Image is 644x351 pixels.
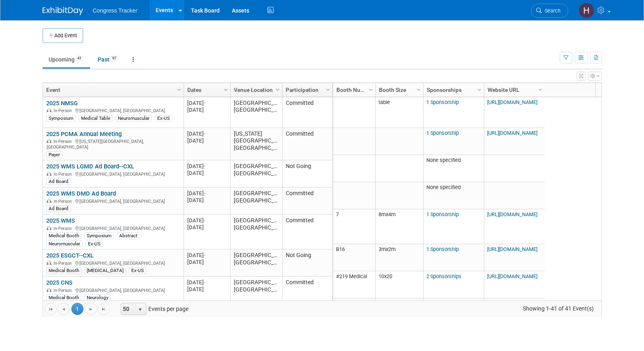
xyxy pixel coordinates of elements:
span: - [204,252,205,258]
span: Column Settings [368,87,374,93]
a: Column Settings [366,83,375,95]
a: Go to the last page [98,303,110,315]
div: [GEOGRAPHIC_DATA], [GEOGRAPHIC_DATA] [46,225,180,232]
div: Ad Board [46,178,71,185]
td: [GEOGRAPHIC_DATA], [GEOGRAPHIC_DATA] [230,160,282,187]
td: [GEOGRAPHIC_DATA], [GEOGRAPHIC_DATA] [230,249,282,277]
div: [DATE] [187,259,227,266]
a: 2025 NMSG [46,100,78,107]
td: Committed [282,128,332,160]
a: 2025 WMS LGMD Ad Board--CXL [46,163,134,170]
td: 8mx4m [375,209,423,244]
img: In-Person Event [47,108,51,112]
td: 3mx2m [375,244,423,271]
div: Ex-US [86,240,103,247]
div: Abstract [117,232,140,239]
div: Neurology [84,294,111,301]
span: In-Person [53,199,74,204]
div: Medical Booth [46,232,81,239]
img: In-Person Event [47,199,51,203]
a: Event [46,83,178,97]
span: Showing 1-41 of 41 Event(s) [515,303,601,314]
div: Ex-US [129,267,146,274]
div: Medical Booth [46,294,81,301]
td: Committed [282,215,332,249]
a: Go to the next page [85,303,97,315]
img: In-Person Event [47,226,51,230]
span: - [204,217,205,223]
td: 7 [333,209,375,244]
td: [GEOGRAPHIC_DATA], [GEOGRAPHIC_DATA] [230,215,282,249]
div: [GEOGRAPHIC_DATA], [GEOGRAPHIC_DATA] [46,170,180,177]
div: [DATE] [187,130,227,137]
a: [URL][DOMAIN_NAME] [487,273,537,279]
span: Column Settings [476,87,483,93]
div: Symposium [84,232,114,239]
img: In-Person Event [47,261,51,265]
span: In-Person [53,226,74,231]
div: [MEDICAL_DATA] [84,267,126,274]
div: [DATE] [187,252,227,259]
a: Go to the first page [45,303,57,315]
span: In-Person [53,108,74,113]
td: [GEOGRAPHIC_DATA], [GEOGRAPHIC_DATA] [230,187,282,215]
td: [GEOGRAPHIC_DATA], [GEOGRAPHIC_DATA] [230,97,282,128]
div: [DATE] [187,100,227,106]
a: Venue Location [234,83,277,97]
td: 10x20 [375,271,423,298]
a: 2 Sponsorships [426,273,462,279]
td: Committed [282,97,332,128]
span: Events per page [110,303,197,315]
span: 50 [121,303,135,315]
div: [DATE] [187,197,227,204]
span: Column Settings [176,87,182,93]
a: Column Settings [175,83,184,95]
a: Go to the previous page [58,303,70,315]
a: Column Settings [414,83,423,95]
td: [US_STATE][GEOGRAPHIC_DATA], [GEOGRAPHIC_DATA] [230,128,282,160]
span: None specified [426,184,461,190]
a: Column Settings [221,83,230,95]
a: 1 Sponsorship [426,211,459,217]
button: Add Event [43,28,83,43]
a: [URL][DOMAIN_NAME] [487,246,537,252]
div: Symposium [46,115,76,121]
a: 2025 WMS [46,217,75,224]
a: 1 Sponsorship [426,130,459,136]
div: Neuromuscular [116,115,152,121]
span: Congress Tracker [93,7,137,14]
div: [DATE] [187,217,227,224]
a: Search [531,4,568,18]
div: [DATE] [187,224,227,231]
span: Column Settings [415,87,422,93]
span: - [204,100,205,106]
img: Heather Jones [579,3,594,18]
span: In-Person [53,288,74,293]
a: Column Settings [475,83,484,95]
a: 2025 PCMA Annual Meeting [46,130,122,138]
a: Column Settings [273,83,282,95]
a: 2025 WMS DMD Ad Board [46,190,116,197]
span: 1 [71,303,83,315]
a: Sponsorships [427,83,479,97]
div: [DATE] [187,190,227,197]
span: Column Settings [325,87,331,93]
span: Column Settings [537,87,543,93]
div: Neuromuscular [46,240,83,247]
span: Go to the first page [47,306,54,313]
a: Booth Size [379,83,418,97]
a: 1 Sponsorship [426,99,459,105]
img: In-Person Event [47,288,51,292]
div: [DATE] [187,286,227,293]
div: [DATE] [187,137,227,144]
span: - [204,279,205,285]
a: Past97 [92,52,125,67]
a: Dates [187,83,225,97]
span: In-Person [53,139,74,144]
span: - [204,190,205,196]
div: [GEOGRAPHIC_DATA], [GEOGRAPHIC_DATA] [46,260,180,266]
div: Ad Board [46,205,71,212]
span: - [204,131,205,137]
div: [DATE] [187,279,227,286]
a: [URL][DOMAIN_NAME] [487,211,537,217]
